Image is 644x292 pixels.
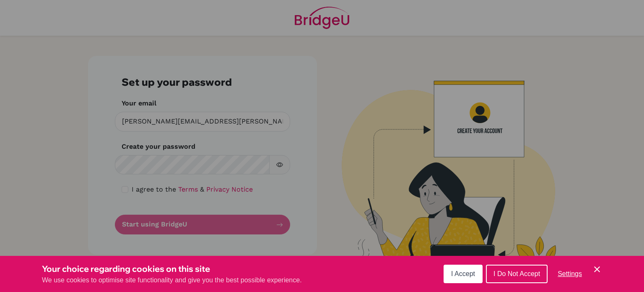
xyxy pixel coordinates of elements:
[592,264,602,274] button: Save and close
[486,265,548,283] button: I Do Not Accept
[444,265,483,283] button: I Accept
[493,270,540,277] span: I Do Not Accept
[42,263,302,275] h3: Your choice regarding cookies on this site
[451,270,475,277] span: I Accept
[551,266,589,282] button: Settings
[42,275,302,285] p: We use cookies to optimise site functionality and give you the best possible experience.
[558,270,582,277] span: Settings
